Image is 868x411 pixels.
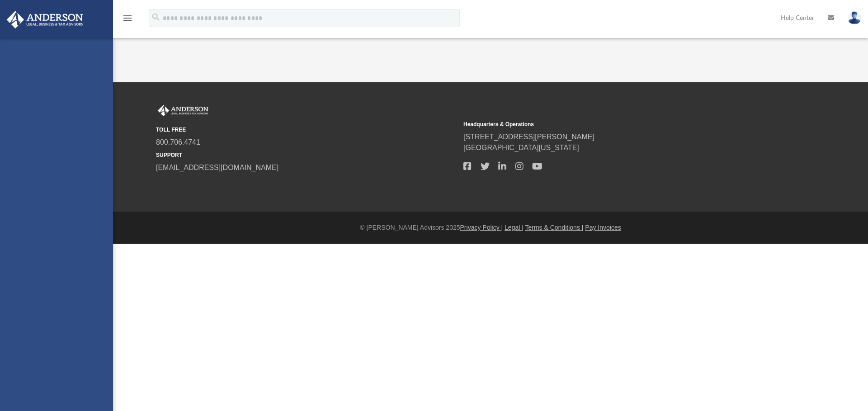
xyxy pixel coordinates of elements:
a: Terms & Conditions | [525,224,584,231]
div: © [PERSON_NAME] Advisors 2025 [113,223,868,232]
a: 800.706.4741 [156,138,200,146]
a: [EMAIL_ADDRESS][DOMAIN_NAME] [156,164,278,171]
a: Legal | [505,224,524,231]
a: [STREET_ADDRESS][PERSON_NAME] [463,133,594,141]
small: SUPPORT [156,151,457,159]
img: Anderson Advisors Platinum Portal [156,105,210,117]
i: search [151,12,161,22]
img: User Pic [848,11,861,24]
small: Headquarters & Operations [463,120,764,128]
img: Anderson Advisors Platinum Portal [4,11,86,28]
a: Pay Invoices [585,224,621,231]
small: TOLL FREE [156,126,457,134]
a: Privacy Policy | [460,224,503,231]
a: [GEOGRAPHIC_DATA][US_STATE] [463,144,579,151]
a: menu [122,17,133,24]
i: menu [122,13,133,24]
